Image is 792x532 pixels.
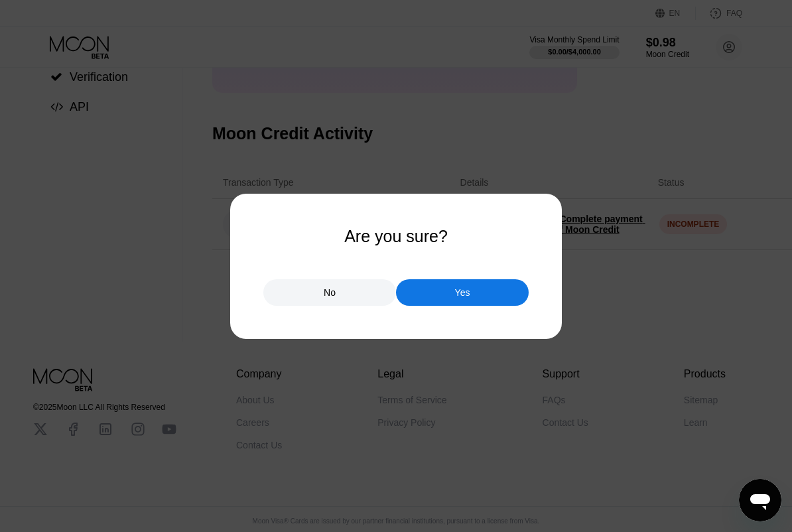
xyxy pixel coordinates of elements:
[455,287,470,299] div: Yes
[739,479,781,521] iframe: Button to launch messaging window
[263,279,396,306] div: No
[324,287,336,299] div: No
[344,227,448,246] div: Are you sure?
[396,279,529,306] div: Yes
